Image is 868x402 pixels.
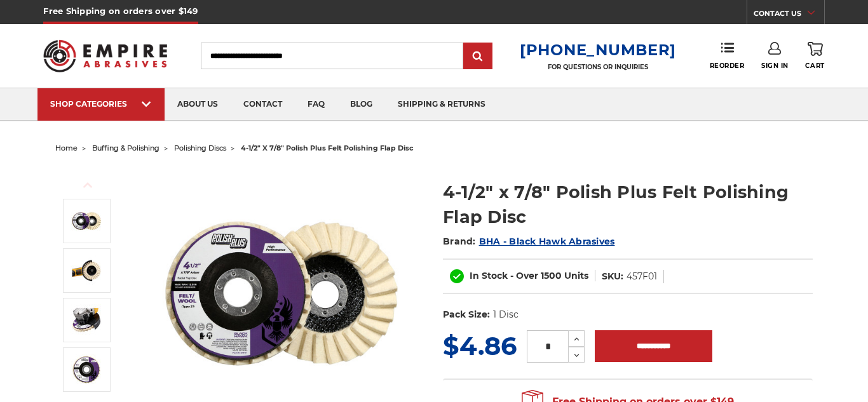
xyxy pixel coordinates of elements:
[541,270,562,281] span: 1500
[92,144,159,152] a: buffing & polishing
[71,304,102,336] img: angle grinder buffing flap disc
[710,62,745,70] span: Reorder
[174,144,226,152] a: polishing discs
[470,270,508,281] span: In Stock
[165,88,231,121] a: about us
[761,62,789,70] span: Sign In
[50,99,152,109] div: SHOP CATEGORIES
[443,236,476,247] span: Brand:
[510,270,538,281] span: - Over
[443,180,813,229] h1: 4-1/2" x 7/8" Polish Plus Felt Polishing Flap Disc
[479,236,615,247] a: BHA - Black Hawk Abrasives
[43,32,166,80] img: Empire Abrasives
[465,44,491,69] input: Submit
[55,144,78,152] a: home
[443,330,517,361] span: $4.86
[602,270,623,283] dt: SKU:
[520,41,676,59] a: [PHONE_NUMBER]
[385,88,498,121] a: shipping & returns
[564,270,588,281] span: Units
[520,63,676,71] p: FOR QUESTIONS OR INQUIRIES
[72,171,103,199] button: Previous
[754,6,824,24] a: CONTACT US
[443,308,490,321] dt: Pack Size:
[627,270,657,283] dd: 457F01
[337,88,385,121] a: blog
[71,205,102,237] img: buffing and polishing felt flap disc
[241,144,414,152] span: 4-1/2" x 7/8" polish plus felt polishing flap disc
[71,255,102,286] img: felt flap disc for angle grinder
[231,88,295,121] a: contact
[71,354,102,385] img: BHA 4.5 inch polish plus flap disc
[805,62,824,70] span: Cart
[295,88,337,121] a: faq
[493,308,519,321] dd: 1 Disc
[805,42,824,70] a: Cart
[710,42,745,69] a: Reorder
